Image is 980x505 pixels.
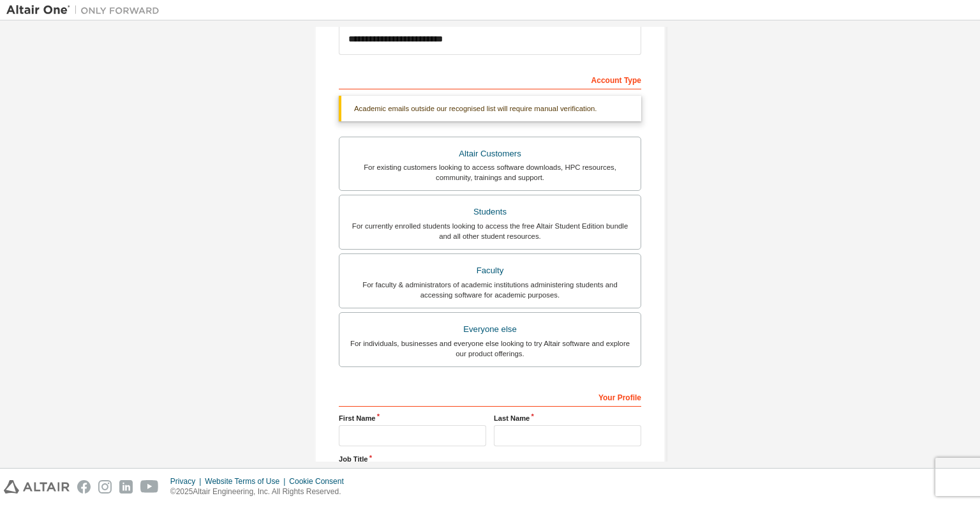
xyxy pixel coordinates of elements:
[289,476,351,486] div: Cookie Consent
[339,413,486,423] label: First Name
[339,96,641,121] div: Academic emails outside our recognised list will require manual verification.
[347,203,633,221] div: Students
[4,480,70,494] img: altair_logo.svg
[347,221,633,241] div: For currently enrolled students looking to access the free Altair Student Edition bundle and all ...
[347,162,633,183] div: For existing customers looking to access software downloads, HPC resources, community, trainings ...
[170,476,205,486] div: Privacy
[347,262,633,280] div: Faculty
[339,454,641,464] label: Job Title
[140,480,159,494] img: youtube.svg
[98,480,112,494] img: instagram.svg
[347,280,633,300] div: For faculty & administrators of academic institutions administering students and accessing softwa...
[119,480,133,494] img: linkedin.svg
[170,486,352,497] p: © 2025 Altair Engineering, Inc. All Rights Reserved.
[6,4,166,17] img: Altair One
[347,320,633,338] div: Everyone else
[205,476,289,486] div: Website Terms of Use
[347,145,633,163] div: Altair Customers
[347,338,633,359] div: For individuals, businesses and everyone else looking to try Altair software and explore our prod...
[339,69,641,89] div: Account Type
[494,413,641,423] label: Last Name
[77,480,91,494] img: facebook.svg
[339,386,641,407] div: Your Profile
